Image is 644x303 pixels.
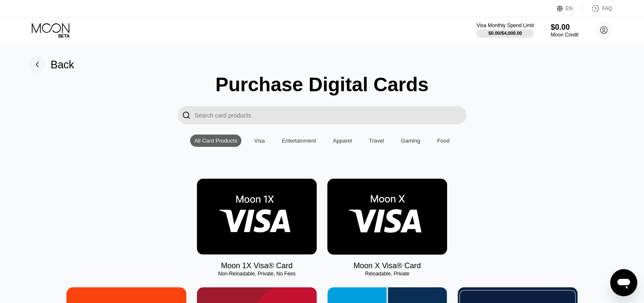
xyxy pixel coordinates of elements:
div: All Card Products [190,135,241,147]
div: $0.00 [551,23,578,32]
div: FAQ [602,6,612,11]
div: FAQ [583,4,612,13]
div: Entertainment [277,135,320,147]
div: Moon Credit [551,32,578,38]
div: Travel [365,135,388,147]
div: Back [51,59,75,71]
div:  [182,110,191,120]
div: All Card Products [194,137,237,144]
div: Food [433,135,454,147]
div: Visa Monthly Spend Limit [476,22,533,28]
div: Back [29,56,75,73]
div: Travel [369,137,384,144]
div: Visa [254,137,265,144]
div: Gaming [401,137,420,144]
div: Purchase Digital Cards [216,73,429,96]
div: Reloadable, Private [327,271,447,277]
div: Entertainment [282,137,316,144]
div: Moon 1X Visa® Card [221,261,293,270]
div: Moon X Visa® Card [354,261,421,270]
div: EN [566,6,573,11]
div: Apparel [333,137,352,144]
div: Food [437,137,450,144]
div: $0.00 / $4,000.00 [488,31,522,36]
div: Gaming [397,135,425,147]
div: Apparel [329,135,356,147]
div: EN [557,4,583,13]
div: $0.00Moon Credit [551,23,578,38]
div: Non-Reloadable, Private, No Fees [197,271,317,277]
iframe: Button to launch messaging window [610,269,637,296]
div: Visa [250,135,269,147]
div: Visa Monthly Spend Limit$0.00/$4,000.00 [476,22,533,38]
div:  [178,106,195,124]
input: Search card products [195,106,467,124]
